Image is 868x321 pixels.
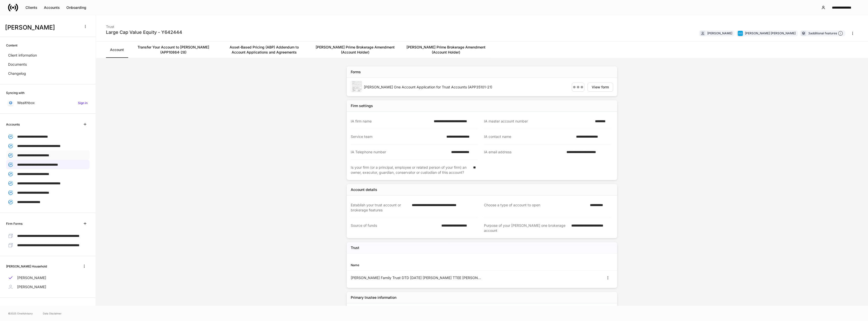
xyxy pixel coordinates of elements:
h6: Accounts [6,122,20,127]
div: Trust [106,21,182,29]
div: Service team [351,134,443,139]
p: Documents [8,62,27,67]
div: Account details [351,187,377,192]
div: Choose a type of account to open [484,203,587,213]
div: Large Cap Value Equity - Y642444 [106,29,182,35]
a: Changelog [6,69,90,78]
a: [PERSON_NAME] [6,282,90,291]
a: [PERSON_NAME] Prime Brokerage Amendment (Account Holder) [310,42,400,58]
button: Accounts [41,4,63,12]
a: Transfer Your Account to [PERSON_NAME] (APP10864-28) [128,42,219,58]
div: Onboarding [66,6,86,9]
div: Firm settings [351,103,373,108]
img: charles-schwab-BFYFdbvS.png [738,31,743,36]
div: Clients [25,6,37,9]
div: IA master account number [484,119,592,124]
h6: Firm Forms [6,221,22,226]
button: Onboarding [63,4,90,12]
div: View form [592,85,609,89]
div: Source of funds [351,223,438,233]
span: © 2025 OneAdvisory [8,311,33,315]
p: [PERSON_NAME] [17,275,46,280]
a: Data Disclaimer [43,311,62,315]
h6: Sign in [78,101,88,105]
div: Primary trustee information [351,295,396,300]
div: Forms [351,69,361,75]
div: Purpose of your [PERSON_NAME] one brokerage account [484,223,568,233]
div: 3 additional features [808,31,843,36]
button: View form [587,83,613,92]
a: [PERSON_NAME] [6,273,90,282]
a: Asset-Based Pricing (ABP) Addendum to Account Applications and Agreements [219,42,310,58]
div: [PERSON_NAME] One Account Application for Trust Accounts (APP35101-21) [364,85,568,90]
a: WealthboxSign in [6,98,90,107]
a: Client information [6,51,90,60]
div: IA email address [484,150,563,155]
div: [PERSON_NAME] [PERSON_NAME] [745,31,796,36]
p: Changelog [8,71,26,76]
div: [PERSON_NAME] Family Trust DTD [DATE] [PERSON_NAME] TTEE [PERSON_NAME] TTEE [351,275,482,280]
p: [PERSON_NAME] [17,284,46,289]
div: [PERSON_NAME] [707,31,732,36]
a: [PERSON_NAME] Prime Brokerage Amendment (Account Holder) [400,42,491,58]
p: Wealthbox [17,100,35,105]
div: Accounts [44,6,60,9]
button: Clients [22,4,41,12]
div: IA firm name [351,119,431,124]
div: Name [351,263,482,267]
h6: Syncing with [6,90,24,95]
h5: Trust [351,245,359,250]
div: Is your firm (or a principal, employee or related person of your firm) an owner, executor, guardi... [351,165,470,175]
a: Documents [6,60,90,69]
div: IA contact name [484,134,573,139]
h6: Content [6,43,17,48]
p: Client information [8,53,37,58]
h3: [PERSON_NAME] [5,23,78,32]
h6: [PERSON_NAME] Household [6,264,47,269]
div: IA Telephone number [351,150,448,155]
a: Account [106,42,128,58]
div: Establish your trust account or brokerage features [351,203,409,213]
